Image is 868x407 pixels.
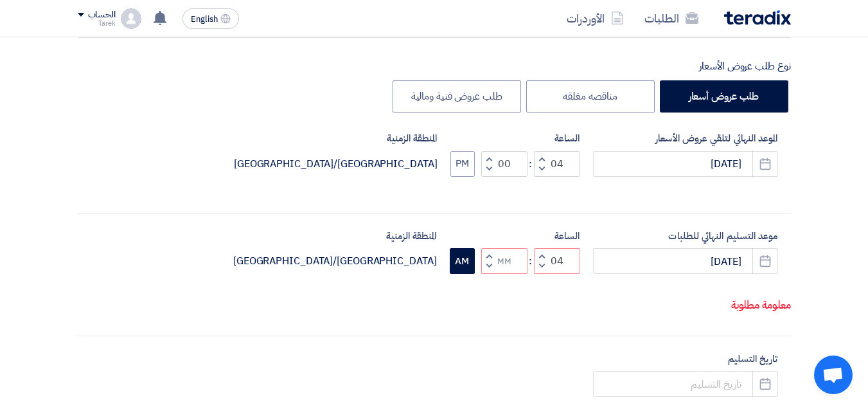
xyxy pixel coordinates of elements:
[450,229,580,244] label: الساعة
[593,352,778,366] label: تاريخ التسليم
[450,248,475,274] button: AM
[526,80,655,113] label: مناقصه مغلقه
[450,131,580,146] label: الساعة
[593,151,778,177] input: سنة-شهر-يوم
[233,229,437,244] label: المنطقة الزمنية
[593,229,778,244] label: موعد التسليم النهائي للطلبات
[481,151,527,177] input: Minutes
[593,248,778,274] input: موعد التسليم النهائي للطلبات
[593,131,778,146] label: الموعد النهائي لتلقي عروض الأسعار
[814,356,853,394] a: Open chat
[724,10,791,25] img: Teradix logo
[534,248,580,274] input: Hours
[393,80,521,113] label: طلب عروض فنية ومالية
[88,10,116,21] div: الحساب
[450,151,475,177] button: PM
[191,15,218,24] span: English
[78,59,791,74] div: نوع طلب عروض الأسعار
[593,371,778,397] input: تاريخ التسليم
[634,3,709,33] a: الطلبات
[527,156,534,172] div: :
[481,248,527,274] input: Minutes
[527,253,534,269] div: :
[121,8,141,29] img: profile_test.png
[233,253,437,269] div: [GEOGRAPHIC_DATA]/[GEOGRAPHIC_DATA]
[660,80,788,113] label: طلب عروض أسعار
[234,156,438,172] div: [GEOGRAPHIC_DATA]/[GEOGRAPHIC_DATA]
[78,20,116,27] div: Tarek
[556,3,634,33] a: الأوردرات
[234,131,438,146] label: المنطقة الزمنية
[78,297,791,314] p: معلومة مطلوبة
[182,8,239,29] button: English
[534,151,580,177] input: Hours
